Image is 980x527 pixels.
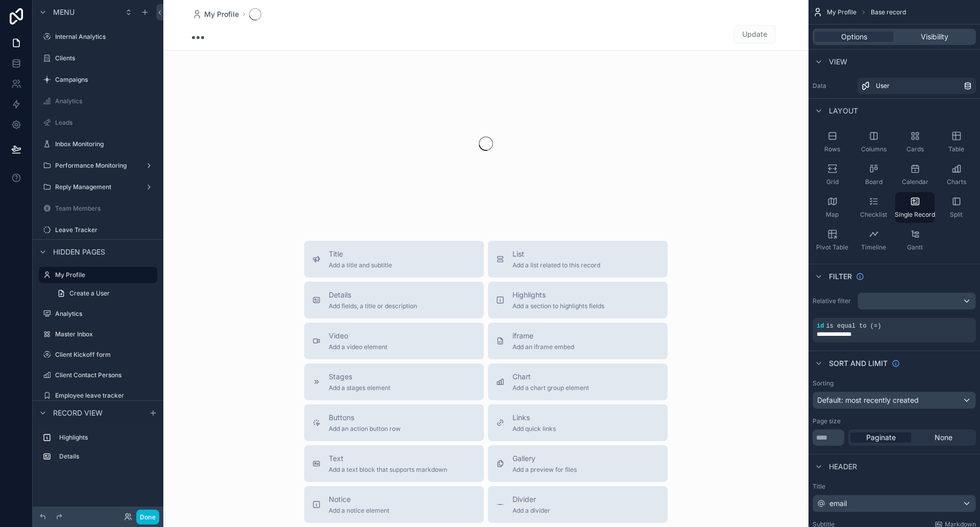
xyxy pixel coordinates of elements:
label: Data [813,82,853,90]
a: Master Inbox [39,326,157,342]
span: My Profile [204,9,239,19]
label: Sorting [813,379,834,387]
label: Leave Tracker [55,226,155,234]
label: Employee leave tracker [55,392,155,400]
label: Inbox Monitoring [55,140,155,148]
button: Table [937,127,976,157]
span: Columns [861,145,887,153]
button: email [813,495,976,512]
button: Rows [813,127,852,157]
span: Sort And Limit [829,358,888,369]
button: Split [937,192,976,223]
label: Team Members [55,204,155,213]
a: Clients [39,50,157,66]
label: Relative filter [813,297,853,305]
span: Rows [824,145,840,153]
span: Pivot Table [816,243,848,251]
label: Details [59,452,153,461]
a: Leads [39,114,157,131]
label: Highlights [59,433,153,442]
button: Map [813,192,852,223]
button: Default: most recently created [813,392,976,409]
span: Menu [53,7,75,17]
label: Clients [55,54,155,62]
button: Timeline [854,225,893,256]
label: Analytics [55,310,155,318]
span: Split [950,211,963,219]
a: Performance Monitoring [39,157,157,174]
span: Gantt [907,243,923,251]
a: Analytics [39,306,157,322]
span: Create a User [69,289,110,297]
label: Title [813,483,976,491]
span: Charts [947,178,966,186]
a: My Profile [192,9,239,19]
label: Leads [55,119,155,127]
span: Record view [53,408,103,418]
span: Timeline [861,243,886,251]
button: Board [854,159,893,190]
span: Map [826,211,839,219]
span: Calendar [902,178,928,186]
span: Checklist [860,211,887,219]
span: Paginate [866,432,896,443]
span: User [876,82,890,90]
a: User [857,78,976,94]
label: Client Contact Persons [55,371,155,379]
a: Employee leave tracker [39,387,157,404]
label: My Profile [55,271,151,279]
span: Board [865,178,883,186]
span: Base record [871,8,906,16]
span: Single Record [895,211,935,219]
button: Pivot Table [813,225,852,256]
button: Grid [813,159,852,190]
label: Page size [813,417,841,425]
span: Grid [826,178,839,186]
label: Analytics [55,97,155,105]
a: Analytics [39,93,157,109]
span: is equal to (=) [826,323,881,330]
label: Client Kickoff form [55,351,155,359]
span: My Profile [827,8,856,16]
button: Gantt [895,225,935,256]
button: Charts [937,159,976,190]
span: None [935,432,952,443]
a: My Profile [39,267,157,283]
span: Header [829,462,857,472]
span: Default: most recently created [817,396,919,404]
label: Campaigns [55,76,155,84]
span: id [817,323,824,330]
button: Checklist [854,192,893,223]
button: Done [136,510,159,524]
span: email [829,498,847,509]
a: Reply Management [39,179,157,195]
button: Cards [895,127,935,157]
a: Internal Analytics [39,29,157,45]
button: Single Record [895,192,935,223]
a: Create a User [51,285,157,302]
span: Cards [906,145,924,153]
a: Client Contact Persons [39,367,157,383]
span: Table [948,145,964,153]
a: Inbox Monitoring [39,136,157,152]
label: Reply Management [55,183,141,191]
a: Client Kickoff form [39,347,157,363]
span: Filter [829,271,852,282]
label: Internal Analytics [55,33,155,41]
button: Calendar [895,159,935,190]
a: Campaigns [39,72,157,88]
label: Master Inbox [55,330,155,338]
label: Performance Monitoring [55,162,141,170]
button: Columns [854,127,893,157]
a: Leave Tracker [39,222,157,238]
span: Layout [829,106,858,116]
span: Hidden pages [53,247,105,257]
div: scrollable content [33,425,163,475]
a: Team Members [39,200,157,217]
span: Options [841,32,867,42]
span: Visibility [921,32,948,42]
span: View [829,57,847,67]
